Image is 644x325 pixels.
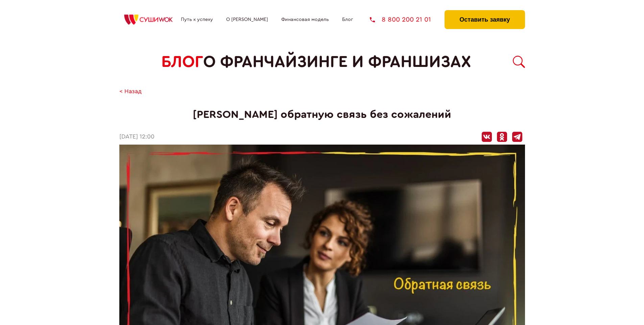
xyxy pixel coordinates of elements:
span: 8 800 200 21 01 [382,16,431,23]
a: О [PERSON_NAME] [226,17,268,22]
h1: [PERSON_NAME] обратную связь без сожалений [119,108,525,121]
span: БЛОГ [161,53,203,71]
time: [DATE] 12:00 [119,133,154,141]
a: < Назад [119,88,142,95]
a: Путь к успеху [181,17,213,22]
a: 8 800 200 21 01 [370,16,431,23]
a: Финансовая модель [281,17,329,22]
button: Оставить заявку [445,10,525,29]
a: Блог [342,17,353,22]
span: о франчайзинге и франшизах [203,53,471,71]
